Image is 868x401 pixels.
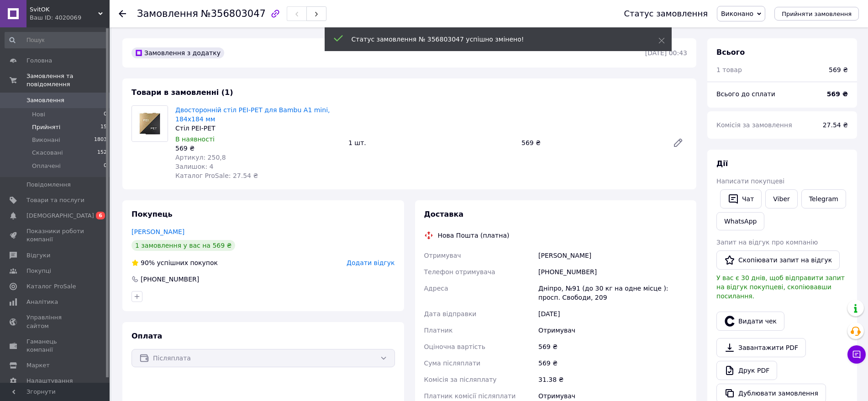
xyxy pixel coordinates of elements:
[847,345,866,364] button: Чат з покупцем
[30,14,110,22] div: Ваш ID: 4020069
[424,343,485,350] span: Оціночна вартість
[26,72,110,89] span: Замовлення та повідомлення
[132,332,162,340] span: Оплата
[26,267,51,275] span: Покупці
[100,123,107,131] span: 15
[32,162,61,170] span: Оплачені
[624,9,708,18] div: Статус замовлення
[175,144,341,153] div: 569 ₴
[424,376,497,383] span: Комісія за післяплату
[26,338,84,354] span: Гаманець компанії
[132,258,218,267] div: успішних покупок
[669,134,687,152] a: Редагувати
[175,106,330,123] a: Двосторонній стіл PEI-PET для Bambu A1 mini, 184x184 мм
[436,231,512,240] div: Нова Пошта (платна)
[716,361,777,380] a: Друк PDF
[782,10,852,17] span: Прийняти замовлення
[96,212,105,219] span: 6
[716,212,764,230] a: WhatsApp
[424,310,477,318] span: Дата відправки
[716,66,742,73] span: 1 товар
[765,189,797,208] a: Viber
[32,110,45,119] span: Нові
[716,312,784,331] button: Видати чек
[716,177,784,185] span: Написати покупцеві
[424,359,481,367] span: Сума післяплати
[32,123,60,131] span: Прийняті
[26,298,58,306] span: Аналітика
[26,377,73,385] span: Налаштування
[26,361,50,370] span: Маркет
[716,90,775,98] span: Всього до сплати
[424,252,461,259] span: Отримувач
[119,9,126,18] div: Повернутися назад
[175,163,214,170] span: Залишок: 4
[175,124,341,133] div: Стіл PEI-PET
[537,355,689,371] div: 569 ₴
[132,240,235,251] div: 1 замовлення у вас на 569 ₴
[32,149,63,157] span: Скасовані
[97,149,107,157] span: 152
[94,136,107,144] span: 1803
[132,88,233,97] span: Товари в замовленні (1)
[132,210,173,219] span: Покупець
[716,159,728,168] span: Дії
[518,136,665,149] div: 569 ₴
[424,327,453,334] span: Платник
[537,339,689,355] div: 569 ₴
[720,189,762,208] button: Чат
[537,264,689,280] div: [PHONE_NUMBER]
[26,227,84,244] span: Показники роботи компанії
[132,106,168,141] img: Двосторонній стіл PEI-PET для Bambu A1 mini, 184x184 мм
[823,121,848,129] span: 27.54 ₴
[30,5,98,14] span: SvitOK
[137,8,198,19] span: Замовлення
[801,189,846,208] a: Telegram
[26,96,64,104] span: Замовлення
[716,239,818,246] span: Запит на відгук про компанію
[716,121,792,129] span: Комісія за замовлення
[774,7,859,21] button: Прийняти замовлення
[827,90,848,98] b: 569 ₴
[175,172,258,179] span: Каталог ProSale: 27.54 ₴
[721,10,753,17] span: Виконано
[424,268,495,276] span: Телефон отримувача
[140,275,200,284] div: [PHONE_NUMBER]
[26,181,71,189] span: Повідомлення
[26,57,52,65] span: Головна
[424,285,448,292] span: Адреса
[132,47,224,58] div: Замовлення з додатку
[716,274,845,300] span: У вас є 30 днів, щоб відправити запит на відгук покупцеві, скопіювавши посилання.
[26,313,84,330] span: Управління сайтом
[32,136,60,144] span: Виконані
[26,282,76,291] span: Каталог ProSale
[716,250,840,270] button: Скопіювати запит на відгук
[829,65,848,74] div: 569 ₴
[537,322,689,339] div: Отримувач
[537,306,689,322] div: [DATE]
[347,259,395,266] span: Додати відгук
[424,392,516,400] span: Платник комісії післяплати
[537,280,689,306] div: Дніпро, №91 (до 30 кг на одне місце ): просп. Свободи, 209
[201,8,266,19] span: №356803047
[352,35,636,44] div: Статус замовлення № 356803047 успішно змінено!
[175,154,226,161] span: Артикул: 250,8
[537,371,689,388] div: 31.38 ₴
[26,251,50,260] span: Відгуки
[26,212,94,220] span: [DEMOGRAPHIC_DATA]
[716,338,806,357] a: Завантажити PDF
[175,135,215,143] span: В наявності
[104,110,107,119] span: 0
[345,136,518,149] div: 1 шт.
[5,32,108,48] input: Пошук
[104,162,107,170] span: 0
[716,48,745,57] span: Всього
[424,210,464,219] span: Доставка
[132,228,184,235] a: [PERSON_NAME]
[141,259,155,266] span: 90%
[26,196,84,204] span: Товари та послуги
[537,247,689,264] div: [PERSON_NAME]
